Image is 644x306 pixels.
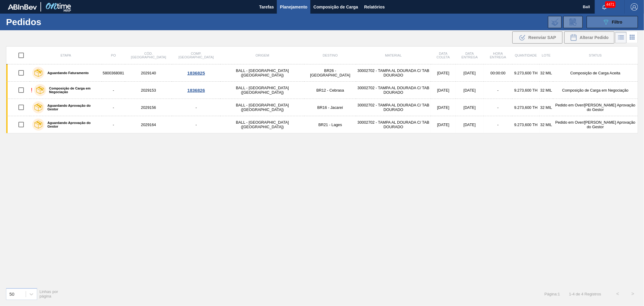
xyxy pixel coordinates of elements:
[220,99,304,116] td: BALL - [GEOGRAPHIC_DATA] ([GEOGRAPHIC_DATA])
[102,82,125,99] td: -
[220,64,304,82] td: BALL - [GEOGRAPHIC_DATA] ([GEOGRAPHIC_DATA])
[625,286,640,301] button: >
[9,291,14,297] div: 50
[304,82,356,99] td: BR12 - Cebrasa
[220,116,304,133] td: BALL - [GEOGRAPHIC_DATA] ([GEOGRAPHIC_DATA])
[6,99,638,116] a: Aguardando Aprovação do Gestor-2029156-BALL - [GEOGRAPHIC_DATA] ([GEOGRAPHIC_DATA])BR16 - Jacareí...
[431,64,456,82] td: [DATE]
[456,99,483,116] td: [DATE]
[255,54,269,57] span: Origem
[456,82,483,99] td: [DATE]
[178,52,213,59] span: Comp. [GEOGRAPHIC_DATA]
[553,82,638,99] td: Composição de Carga em Negociação
[587,16,638,28] button: Filtro
[615,32,627,43] div: Visão em Lista
[259,3,274,11] span: Tarefas
[610,286,625,301] button: <
[431,116,456,133] td: [DATE]
[304,116,356,133] td: BR21 - Lages
[125,116,172,133] td: 2029164
[490,52,506,59] span: Hora Entrega
[356,82,431,99] td: 30002702 - TAMPA AL DOURADA C/ TAB DOURADO
[569,292,601,296] span: 1 - 4 de 4 Registros
[627,32,638,43] div: Visão em Cards
[605,1,616,8] span: 4471
[356,99,431,116] td: 30002702 - TAMPA AL DOURADA C/ TAB DOURADO
[44,104,99,111] label: Aguardando Aprovação do Gestor
[8,4,37,10] img: TNhmsLtSVTkK8tSr43FrP2fwEKptu5GPRR3wAAAABJRU5ErkJggg==
[512,31,562,44] div: Reenviar SAP
[172,116,220,133] td: -
[304,64,356,82] td: BR26 - [GEOGRAPHIC_DATA]
[515,54,537,57] span: Quantidade
[356,64,431,82] td: 30002702 - TAMPA AL DOURADA C/ TAB DOURADO
[131,52,166,59] span: Cód. [GEOGRAPHIC_DATA]
[484,64,513,82] td: 00:00:00
[540,99,553,116] td: 32 MIL
[44,121,99,128] label: Aguardando Aprovação do Gestor
[31,87,33,94] div: !
[102,64,125,82] td: 5800368081
[484,99,513,116] td: -
[553,64,638,82] td: Composição de Carga Aceita
[612,20,623,24] span: Filtro
[484,82,513,99] td: -
[364,3,385,11] span: Relatórios
[544,292,560,296] span: Página : 1
[125,64,172,82] td: 2029140
[313,3,358,11] span: Composição de Carga
[589,54,602,57] span: Status
[512,116,539,133] td: 9.273,600 TH
[125,99,172,116] td: 2029156
[46,86,100,94] label: Composição de Carga em Negociação
[484,116,513,133] td: -
[512,99,539,116] td: 9.273,600 TH
[173,88,219,93] div: 1836826
[111,54,116,57] span: PO
[540,82,553,99] td: 32 MIL
[304,99,356,116] td: BR16 - Jacareí
[280,3,307,11] span: Planejamento
[595,3,614,11] button: Notificações
[540,116,553,133] td: 32 MIL
[40,289,58,298] span: Linhas por página
[553,116,638,133] td: Pedido em Over/[PERSON_NAME] Aprovação do Gestor
[61,54,71,57] span: Etapa
[540,64,553,82] td: 32 MIL
[631,3,638,11] img: Logout
[548,16,562,28] div: Importar Negociações dos Pedidos
[437,52,450,59] span: Data coleta
[220,82,304,99] td: BALL - [GEOGRAPHIC_DATA] ([GEOGRAPHIC_DATA])
[6,116,638,133] a: Aguardando Aprovação do Gestor-2029164-BALL - [GEOGRAPHIC_DATA] ([GEOGRAPHIC_DATA])BR21 - Lages30...
[431,99,456,116] td: [DATE]
[563,16,583,28] div: Solicitação de Revisão de Pedidos
[323,54,338,57] span: Destino
[6,18,98,25] h1: Pedidos
[580,35,609,40] span: Alterar Pedido
[542,54,551,57] span: Lote
[173,70,219,76] div: 1836825
[456,116,483,133] td: [DATE]
[553,99,638,116] td: Pedido em Over/[PERSON_NAME] Aprovação do Gestor
[102,116,125,133] td: -
[356,116,431,133] td: 30002702 - TAMPA AL DOURADA C/ TAB DOURADO
[6,64,638,82] a: Aguardando Faturamento58003680812029140BALL - [GEOGRAPHIC_DATA] ([GEOGRAPHIC_DATA])BR26 - [GEOGRA...
[512,64,539,82] td: 9.273,600 TH
[125,82,172,99] td: 2029153
[431,82,456,99] td: [DATE]
[385,54,402,57] span: Material
[456,64,483,82] td: [DATE]
[44,71,89,75] label: Aguardando Faturamento
[461,52,478,59] span: Data entrega
[102,99,125,116] td: -
[172,99,220,116] td: -
[564,31,614,44] div: Alterar Pedido
[6,82,638,99] a: !Composição de Carga em Negociação-2029153BALL - [GEOGRAPHIC_DATA] ([GEOGRAPHIC_DATA])BR12 - Cebr...
[528,35,556,40] span: Reenviar SAP
[512,82,539,99] td: 9.273,600 TH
